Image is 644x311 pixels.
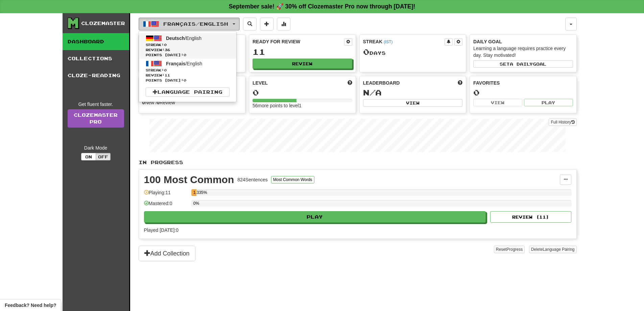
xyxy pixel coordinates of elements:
[473,88,573,97] div: 0
[166,36,201,41] span: / English
[166,61,186,66] span: Français
[68,145,124,151] div: Dark Mode
[253,38,344,45] div: Ready for Review
[271,176,314,183] button: Most Common Words
[157,100,160,105] strong: 0
[146,87,230,97] a: Language Pairing
[277,18,290,30] button: More stats
[348,80,352,86] span: Score more points to level up
[243,18,257,30] button: Search sentences
[506,247,523,252] span: Progress
[164,43,167,47] span: 0
[193,189,196,196] div: 1.335%
[473,99,522,106] button: View
[494,246,525,253] button: ResetProgress
[5,302,56,309] span: Open feedback widget
[253,59,352,69] button: Review
[139,59,236,84] a: Français/EnglishStreak:0 Review:11Points [DATE]:0
[458,80,462,86] span: This week in points, UTC
[164,68,167,72] span: 0
[81,153,96,160] button: On
[384,40,392,44] a: (IST)
[96,153,111,160] button: Off
[473,45,573,59] div: Learning a language requires practice every day. Stay motivated!
[139,18,240,30] button: Français/English
[363,99,463,107] button: View
[142,99,242,106] div: New / Review
[146,52,230,58] span: Points [DATE]: 0
[146,47,230,52] span: Review: 36
[529,246,577,253] button: DeleteLanguage Pairing
[473,38,573,45] div: Daily Goal
[363,38,445,45] div: Streak
[144,227,178,233] span: Played [DATE]: 0
[68,109,124,128] a: ClozemasterPro
[166,36,185,41] span: Deutsch
[229,3,415,10] strong: September sale! 🚀 30% off Clozemaster Pro now through [DATE]!
[253,80,268,86] span: Level
[363,88,382,97] span: N/A
[363,80,400,86] span: Leaderboard
[163,21,228,27] span: Français / English
[142,100,145,105] strong: 0
[63,67,129,84] a: Cloze-Reading
[144,200,188,211] div: Mastered: 0
[363,48,463,57] div: Day s
[139,33,236,59] a: Deutsch/EnglishStreak:0 Review:36Points [DATE]:0
[549,118,576,126] button: Full History
[260,18,273,30] button: Add sentence to collection
[139,246,195,261] button: Add Collection
[473,80,573,86] div: Favorites
[63,33,129,50] a: Dashboard
[146,42,230,47] span: Streak:
[146,68,230,73] span: Streak:
[253,88,352,97] div: 0
[146,73,230,78] span: Review: 11
[473,60,573,68] button: Seta dailygoal
[524,99,573,106] button: Play
[68,101,124,108] div: Get fluent faster.
[543,247,574,252] span: Language Pairing
[144,175,234,185] div: 100 Most Common
[237,176,268,183] div: 824 Sentences
[139,159,577,166] p: In Progress
[253,48,352,56] div: 11
[363,47,369,57] span: 0
[144,189,188,200] div: Playing: 11
[490,211,571,223] button: Review (11)
[253,102,352,109] div: 56 more points to level 1
[63,50,129,67] a: Collections
[166,61,202,66] span: / English
[146,78,230,83] span: Points [DATE]: 0
[81,20,125,27] div: Clozemaster
[144,211,486,223] button: Play
[510,62,533,66] span: a daily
